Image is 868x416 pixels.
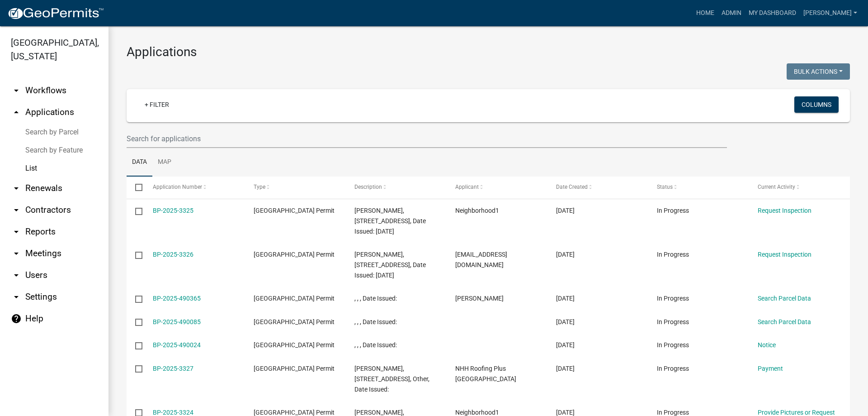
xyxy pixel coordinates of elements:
[556,295,575,302] span: 10/09/2025
[556,341,575,349] span: 10/08/2025
[749,177,850,198] datatable-header-cell: Current Activity
[455,365,516,383] span: NHH Roofing Plus MN
[153,341,201,349] a: BP-2025-490024
[758,295,811,302] a: Search Parcel Data
[153,251,193,258] a: BP-2025-3326
[127,44,850,60] h3: Applications
[127,129,727,148] input: Search for applications
[794,96,839,113] button: Columns
[556,318,575,325] span: 10/08/2025
[354,295,397,302] span: , , , Date Issued:
[800,5,861,22] a: [PERSON_NAME]
[11,292,22,302] i: arrow_drop_down
[455,295,504,302] span: Natasha Neumann
[11,107,22,118] i: arrow_drop_up
[758,184,795,190] span: Current Activity
[693,5,718,22] a: Home
[758,341,776,349] a: Notice
[144,177,245,198] datatable-header-cell: Application Number
[153,318,201,325] a: BP-2025-490085
[758,251,811,258] a: Request Inspection
[254,207,335,214] span: Isanti County Building Permit
[11,313,22,324] i: help
[354,207,426,235] span: DOUGLASS EVENSON, 3450 279TH LN NW, Furnace, Date Issued: 10/09/2025
[648,177,749,198] datatable-header-cell: Status
[455,409,499,416] span: Neighborhood1
[254,184,265,190] span: Type
[556,207,575,214] span: 10/09/2025
[11,270,22,281] i: arrow_drop_down
[153,365,193,372] a: BP-2025-3327
[758,207,811,214] a: Request Inspection
[657,341,689,349] span: In Progress
[153,295,201,302] a: BP-2025-490365
[127,148,152,177] a: Data
[758,318,811,325] a: Search Parcel Data
[657,207,689,214] span: In Progress
[657,409,689,416] span: In Progress
[153,207,193,214] a: BP-2025-3325
[718,5,745,22] a: Admin
[657,318,689,325] span: In Progress
[556,251,575,258] span: 10/09/2025
[354,341,397,349] span: , , , Date Issued:
[245,177,345,198] datatable-header-cell: Type
[787,63,850,80] button: Bulk Actions
[11,248,22,259] i: arrow_drop_down
[254,409,335,416] span: Isanti County Building Permit
[11,205,22,215] i: arrow_drop_down
[354,365,429,393] span: TIMOTHY SWANSON, 2228 COUNTY ROAD 5 NW, Other, Date Issued:
[657,295,689,302] span: In Progress
[127,177,144,198] datatable-header-cell: Select
[254,341,335,349] span: Isanti County Building Permit
[11,183,22,194] i: arrow_drop_down
[354,318,397,325] span: , , , Date Issued:
[455,207,499,214] span: Neighborhood1
[556,365,575,372] span: 10/08/2025
[354,251,426,279] span: BYRON RICHARDSON, 29691 HELIUM ST NW, Furnace, Date Issued: 10/10/2025
[11,226,22,237] i: arrow_drop_down
[346,177,447,198] datatable-header-cell: Description
[556,184,588,190] span: Date Created
[254,251,335,258] span: Isanti County Building Permit
[153,184,202,190] span: Application Number
[657,251,689,258] span: In Progress
[657,184,673,190] span: Status
[11,85,22,96] i: arrow_drop_down
[254,318,335,325] span: Isanti County Building Permit
[745,5,800,22] a: My Dashboard
[137,96,176,113] a: + Filter
[547,177,648,198] datatable-header-cell: Date Created
[152,148,177,177] a: Map
[758,365,783,372] a: Payment
[657,365,689,372] span: In Progress
[455,251,507,268] span: ic@calldeans.com
[254,365,335,372] span: Isanti County Building Permit
[455,184,479,190] span: Applicant
[354,184,382,190] span: Description
[447,177,547,198] datatable-header-cell: Applicant
[153,409,193,416] a: BP-2025-3324
[254,295,335,302] span: Isanti County Building Permit
[556,409,575,416] span: 10/03/2025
